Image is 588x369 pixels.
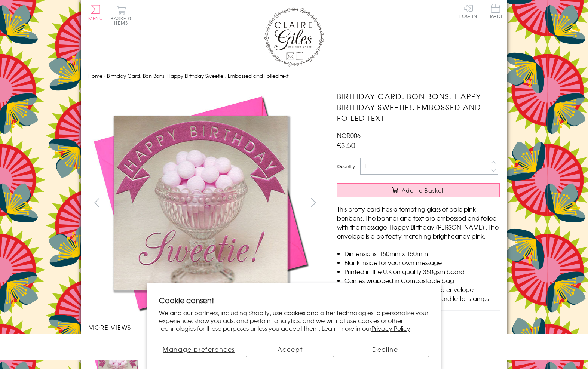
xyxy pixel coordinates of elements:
button: prev [88,194,105,211]
span: › [104,72,105,79]
span: Trade [488,4,503,18]
button: Accept [246,342,334,357]
li: Dimensions: 150mm x 150mm [344,249,500,258]
li: Comes wrapped in Compostable bag [344,276,500,285]
img: Birthday Card, Bon Bons, Happy Birthday Sweetie!, Embossed and Foiled text [88,91,313,315]
span: Add to Basket [402,187,444,194]
span: Menu [88,15,103,22]
h2: Cookie consent [159,295,429,305]
button: Basket0 items [111,6,131,25]
button: Menu [88,5,103,21]
span: NOR006 [337,131,361,140]
span: Manage preferences [163,345,235,354]
h3: More views [88,323,322,332]
h1: Birthday Card, Bon Bons, Happy Birthday Sweetie!, Embossed and Foiled text [337,91,500,123]
li: Printed in the U.K on quality 350gsm board [344,267,500,276]
a: Trade [488,4,503,20]
a: Home [88,72,102,79]
span: £3.50 [337,140,355,150]
label: Quantity [337,163,355,170]
span: 0 items [114,15,131,26]
a: Privacy Policy [371,324,410,333]
p: This pretty card has a tempting glass of pale pink bonbons. The banner and text are embossed and ... [337,205,500,240]
button: next [305,194,322,211]
img: Claire Giles Greetings Cards [264,7,324,67]
nav: breadcrumbs [88,68,500,84]
p: We and our partners, including Shopify, use cookies and other technologies to personalize your ex... [159,309,429,332]
span: Birthday Card, Bon Bons, Happy Birthday Sweetie!, Embossed and Foiled text [107,72,288,79]
a: Log In [459,4,477,18]
button: Decline [342,342,429,357]
li: Blank inside for your own message [344,258,500,267]
button: Manage preferences [159,342,239,357]
button: Add to Basket [337,183,500,197]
